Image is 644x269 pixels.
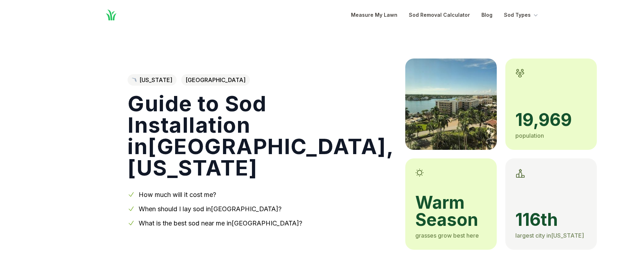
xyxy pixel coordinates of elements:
[132,78,137,82] img: Florida state outline
[181,74,250,86] span: [GEOGRAPHIC_DATA]
[504,11,539,19] button: Sod Types
[405,59,497,150] img: A picture of Naples
[139,205,282,213] a: When should I lay sod in[GEOGRAPHIC_DATA]?
[351,11,397,19] a: Measure My Lawn
[128,74,177,86] a: [US_STATE]
[515,132,544,139] span: population
[415,194,487,228] span: warm season
[515,111,587,128] span: 19,969
[515,232,584,239] span: largest city in [US_STATE]
[481,11,492,19] a: Blog
[139,191,216,198] a: How much will it cost me?
[139,219,302,227] a: What is the best sod near me in[GEOGRAPHIC_DATA]?
[128,93,394,178] h1: Guide to Sod Installation in [GEOGRAPHIC_DATA] , [US_STATE]
[415,232,479,239] span: grasses grow best here
[515,211,587,228] span: 116th
[409,11,470,19] a: Sod Removal Calculator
